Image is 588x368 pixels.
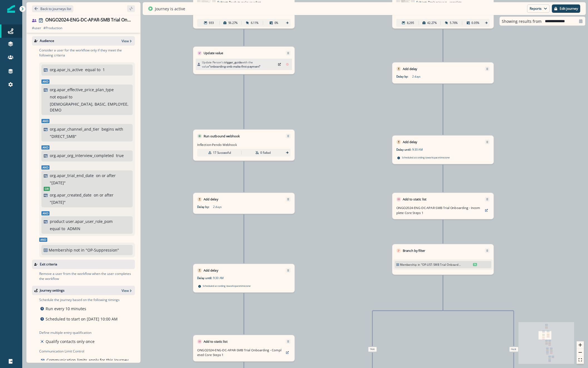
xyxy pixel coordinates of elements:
p: " [DATE] " [50,180,66,186]
p: org.apar_trial_end_date [50,173,94,178]
p: 9:30 AM [412,148,462,152]
span: And [41,119,50,123]
p: Add delay [204,268,218,273]
p: "OP-LIST-SMB Trial Onboarding - Core Steps" [421,262,461,267]
p: begins with [102,126,123,132]
div: Add to static listRemoveONGO2024-ENG-DC-APAR-SMB Trial Onboarding - Incomplete Core Steps 1preview [392,193,494,219]
span: And [41,145,50,150]
p: "OP-Suppression" [86,247,123,253]
div: ONGO2024-ENG-DC-APAR-SMB Trial Onboarding Users [45,17,133,23]
p: 0% [275,21,278,25]
p: Showing results from [502,18,542,24]
button: fit view [577,356,584,364]
p: 2 days [213,205,263,209]
g: Edge from 3d6d487a-8e14-454c-9668-43d98597c432 to node-edge-label9ec9030a-cfd1-45f1-96ad-6831e650... [443,275,514,346]
p: ONGO2024-ENG-DC-APAR-SMB Trial Onboarding - Incomplete Core Steps 1 [396,206,482,215]
p: Run outbound webhook [204,134,240,138]
div: Add delayRemoveDelay until:9:30 AMScheduled according toworkspacetimezone [193,264,295,292]
span: Or [44,187,50,191]
p: org.apar_org_interview_completed [50,153,114,158]
span: And [41,79,50,84]
p: # Production [43,26,62,31]
g: Edge from 3d6d487a-8e14-454c-9668-43d98597c432 to node-edge-labelc81fa2f9-3b75-4c11-a821-9802a8bd... [372,275,443,346]
p: [DEMOGRAPHIC_DATA], BASIC, EMPLOYEE, DEMO [50,101,129,113]
p: Delay until: [396,148,412,152]
p: Scheduled to start on [DATE] 10:00 AM [46,316,118,322]
p: Membership [400,262,417,267]
p: 2 days [412,74,462,79]
p: Add to static list [204,339,228,344]
p: 5.76% [450,21,458,25]
p: on or after [96,173,116,178]
p: Delay by: [197,205,213,209]
p: equal to [85,67,100,73]
p: 0 Failed [260,151,271,155]
p: Communication limits apply for this Journey [46,357,129,363]
p: Scheduled according to workspace timezone [402,156,450,160]
p: Add delay [403,66,417,71]
button: zoom out [577,349,584,356]
p: Update value [204,51,223,55]
p: Update Person's with the value [202,60,275,69]
p: Edit journey [560,7,578,11]
img: Inflection [7,5,15,13]
p: not in [74,247,85,253]
p: Inflection-Pendo Webhook [197,142,237,147]
p: Define multiple entry qualification [39,330,96,335]
p: Delay by: [396,74,412,79]
p: 6.11% [251,21,259,25]
p: Journey is active [155,6,185,12]
p: 1 [103,67,105,73]
p: org.apar_effective_price_plan_type [50,87,114,93]
div: Update valueRemoveUpdate Person's trigger_guidewith the value"onboarding-smb-make-first-payment"E... [193,47,295,74]
span: And [39,238,47,242]
button: Edit [276,61,283,67]
p: 17 Successful [213,151,231,155]
p: org.apar_channel_and_tier [50,126,99,132]
p: Journey settings [40,288,65,293]
div: Add to static listRemoveONGO2024-ENG-DC-APAR-SMB Trial Onboarding - Completed Core Steps 1preview [193,335,295,361]
p: " [DATE] " [50,199,66,205]
p: Communication Limit Control [39,349,135,354]
p: " DIRECT_SMB " [50,133,76,139]
p: Add delay [403,140,417,144]
button: Edit journey [552,4,580,13]
p: View [122,39,129,43]
p: Delay until: [197,276,213,280]
span: And [41,211,50,215]
p: not equal to [50,94,72,100]
button: Go back [32,5,73,12]
span: False [509,347,518,352]
div: False [476,347,552,352]
p: 56.27% [228,21,238,25]
p: Add to static list [403,197,427,202]
p: in [418,262,420,267]
p: Exit criteria [40,262,57,267]
button: sidebar collapse toggle [127,5,135,12]
p: Audience [40,38,54,43]
p: equal to [50,226,65,232]
span: And [41,165,50,170]
button: View [122,39,133,43]
p: Remove a user from the workflow when the user completes the workflow [39,271,135,281]
p: true [116,153,124,158]
p: Qualify contacts only once [46,339,95,344]
p: 42.27% [427,21,437,25]
p: ONGO2024-ENG-DC-APAR-SMB Trial Onboarding - Completed Core Steps 1 [197,348,283,357]
p: View [122,288,129,293]
p: Schedule the journey based on the following timings [39,297,120,302]
p: Scheduled according to workspace timezone [203,284,251,288]
div: Add delayRemoveDelay by:2 days [193,193,295,214]
span: trigger_guide [224,60,242,64]
span: DL [473,263,477,266]
p: product user.apar_user_role_pom [50,218,113,224]
div: Add delayRemoveDelay by:2 days [392,62,494,83]
button: View [122,288,133,293]
div: Add delayRemoveDelay until:9:30 AMScheduled according toworkspacetimezone [392,135,494,164]
button: zoom in [577,341,584,349]
button: Remove [284,61,291,67]
button: preview [483,207,490,213]
div: Run outbound webhookRemoveInflection-Pendo Webhook17 Successful0 Failed [193,130,295,161]
p: Run every 10 minutes [46,306,86,312]
p: 9:30 AM [213,276,263,280]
